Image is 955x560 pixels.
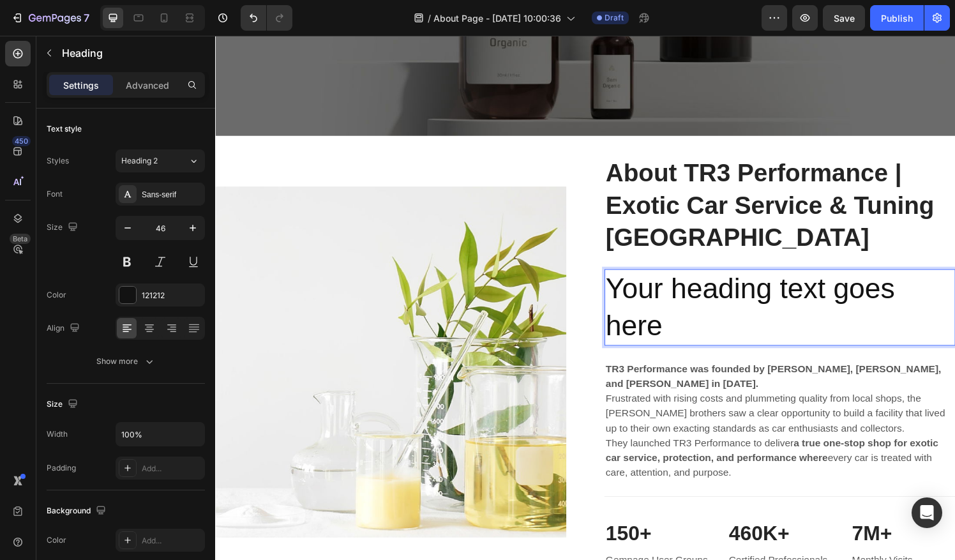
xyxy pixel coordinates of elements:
[215,36,955,560] iframe: Design area
[404,414,765,460] p: They launched TR3 Performance to deliver every car is treated with care, attention, and purpose.
[532,536,638,551] p: Certified Professionals
[47,155,69,167] div: Styles
[47,123,82,135] div: Text style
[404,126,765,225] p: About TR3 Performance | Exotic Car Service & Tuning [GEOGRAPHIC_DATA]
[47,503,109,520] div: Background
[47,289,66,301] div: Color
[47,320,82,337] div: Align
[63,79,99,92] p: Settings
[47,396,80,413] div: Size
[428,11,431,25] span: /
[142,290,202,301] div: 121212
[433,11,561,25] span: About Page - [DATE] 10:00:36
[404,499,510,531] p: 150+
[912,497,942,528] div: Open Intercom Messenger
[870,5,924,31] button: Publish
[47,462,76,474] div: Padding
[403,125,766,227] h2: Rich Text Editor. Editing area: main
[96,355,156,368] div: Show more
[404,340,751,366] strong: TR3 Performance was founded by [PERSON_NAME], [PERSON_NAME], and [PERSON_NAME] in [DATE].
[142,463,202,474] div: Add...
[142,189,202,201] div: Sans-serif
[126,79,169,92] p: Advanced
[121,155,158,167] span: Heading 2
[404,416,748,443] strong: a true one-stop shop for exotic car service, protection, and performance where
[47,350,205,373] button: Show more
[47,188,63,200] div: Font
[47,428,68,440] div: Width
[404,536,510,551] p: Gempage User Groups
[12,136,31,146] div: 450
[62,45,200,61] p: Heading
[10,234,31,244] div: Beta
[532,499,638,531] p: 460K+
[142,535,202,547] div: Add...
[881,11,913,25] div: Publish
[404,368,765,414] p: Frustrated with rising costs and plummeting quality from local shops, the [PERSON_NAME] brothers ...
[116,423,204,446] input: Auto
[834,13,855,24] span: Save
[47,219,80,236] div: Size
[823,5,865,31] button: Save
[5,5,95,31] button: 7
[403,242,766,321] h2: Rich Text Editor. Editing area: main
[659,499,765,531] p: 7M+
[241,5,292,31] div: Undo/Redo
[659,536,765,551] p: Monthly Visits
[47,534,66,546] div: Color
[84,10,89,26] p: 7
[404,243,765,320] p: Your heading text goes here
[116,149,205,172] button: Heading 2
[605,12,624,24] span: Draft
